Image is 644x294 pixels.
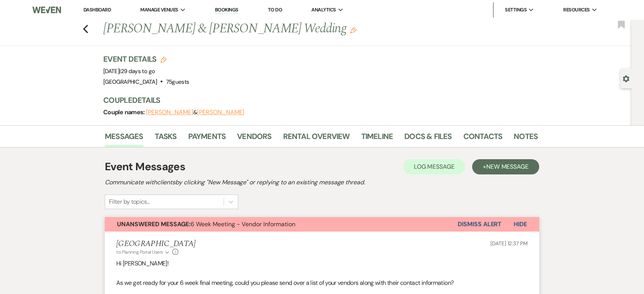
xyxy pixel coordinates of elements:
[117,220,191,228] strong: Unanswered Message:
[463,130,503,147] a: Contacts
[119,67,155,75] span: |
[140,6,178,14] span: Manage Venues
[103,54,189,64] h3: Event Details
[105,130,143,147] a: Messages
[188,130,226,147] a: Payments
[458,217,501,232] button: Dismiss Alert
[486,163,529,171] span: New Message
[215,6,239,14] a: Bookings
[116,249,163,255] span: to: Planning Portal Users
[197,109,244,115] button: [PERSON_NAME]
[116,239,196,249] h5: [GEOGRAPHIC_DATA]
[155,130,177,147] a: Tasks
[490,240,528,247] span: [DATE] 12:37 PM
[501,217,539,232] button: Hide
[311,6,336,14] span: Analytics
[361,130,393,147] a: Timeline
[116,259,168,267] span: Hi [PERSON_NAME]!
[514,130,538,147] a: Notes
[166,78,189,86] span: 75 guests
[103,20,445,38] h1: [PERSON_NAME] & [PERSON_NAME] Wedding
[283,130,350,147] a: Rental Overview
[32,2,61,18] img: Weven Logo
[563,6,590,14] span: Resources
[103,95,530,105] h3: Couple Details
[414,163,455,171] span: Log Message
[105,159,185,175] h1: Event Messages
[146,109,244,116] span: &
[350,27,356,34] button: Edit
[103,108,146,116] span: Couple names:
[83,6,111,13] a: Dashboard
[505,6,527,14] span: Settings
[514,220,527,228] span: Hide
[146,109,193,115] button: [PERSON_NAME]
[105,217,458,232] button: Unanswered Message:6 Week Meeting - Vendor Information
[116,249,170,256] button: to: Planning Portal Users
[103,67,155,75] span: [DATE]
[472,159,539,174] button: +New Message
[117,220,295,228] span: 6 Week Meeting - Vendor Information
[103,78,157,86] span: [GEOGRAPHIC_DATA]
[105,178,539,187] h2: Communicate with clients by clicking "New Message" or replying to an existing message thread.
[237,130,271,147] a: Vendors
[116,279,453,287] span: As we get ready for your 6 week final meeting, could you please send over a list of your vendors ...
[403,159,465,174] button: Log Message
[109,197,150,206] div: Filter by topics...
[121,67,155,75] span: 29 days to go
[268,6,282,13] a: To Do
[404,130,452,147] a: Docs & Files
[623,75,630,82] button: Open lead details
